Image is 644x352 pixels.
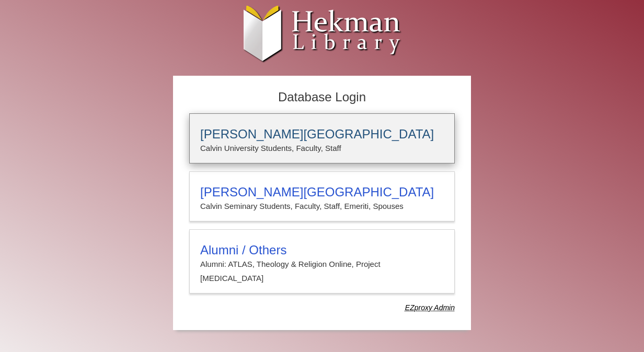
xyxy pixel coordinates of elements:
[200,127,444,142] h3: [PERSON_NAME][GEOGRAPHIC_DATA]
[200,142,444,155] p: Calvin University Students, Faculty, Staff
[200,257,444,285] p: Alumni: ATLAS, Theology & Religion Online, Project [MEDICAL_DATA]
[189,171,455,221] a: [PERSON_NAME][GEOGRAPHIC_DATA]Calvin Seminary Students, Faculty, Staff, Emeriti, Spouses
[405,303,455,312] dfn: Use Alumni login
[200,243,444,285] summary: Alumni / OthersAlumni: ATLAS, Theology & Religion Online, Project [MEDICAL_DATA]
[200,243,444,257] h3: Alumni / Others
[184,87,460,108] h2: Database Login
[189,113,455,163] a: [PERSON_NAME][GEOGRAPHIC_DATA]Calvin University Students, Faculty, Staff
[200,200,444,213] p: Calvin Seminary Students, Faculty, Staff, Emeriti, Spouses
[200,185,444,200] h3: [PERSON_NAME][GEOGRAPHIC_DATA]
